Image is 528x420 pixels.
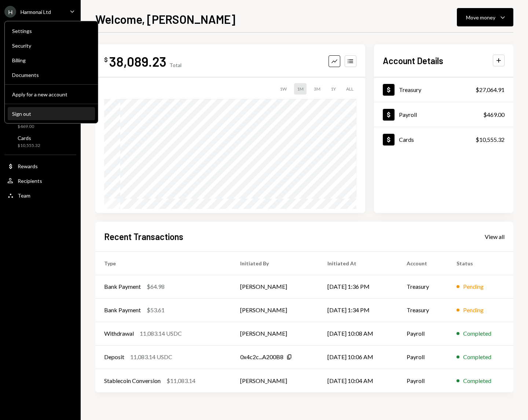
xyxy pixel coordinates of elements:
div: Treasury [399,86,421,93]
td: [DATE] 10:06 AM [319,345,398,369]
div: Sign out [12,111,91,117]
div: Move money [466,14,495,21]
td: [PERSON_NAME] [231,275,319,298]
div: $11,083.14 [166,376,195,385]
th: Initiated By [231,251,319,275]
a: Settings [8,24,95,37]
a: Recipients [4,174,76,187]
div: Documents [12,72,91,78]
div: Security [12,43,91,49]
th: Initiated At [319,251,398,275]
td: Payroll [398,369,448,392]
div: Completed [463,376,491,385]
button: Move money [457,8,513,26]
div: Deposit [104,353,124,361]
div: ALL [343,83,356,95]
a: Security [8,39,95,52]
div: Withdrawal [104,329,134,338]
div: Pending [463,306,484,314]
td: [DATE] 10:04 AM [319,369,398,392]
td: Payroll [398,345,448,369]
a: Documents [8,68,95,81]
div: Bank Payment [104,306,141,314]
a: Cards$10,555.32 [4,133,76,150]
div: 0x4c2c...A200B8 [240,353,283,361]
div: Team [18,192,30,199]
a: Team [4,189,76,202]
div: 1M [294,83,307,95]
td: [PERSON_NAME] [231,322,319,345]
div: $10,555.32 [18,143,40,149]
div: $10,555.32 [476,135,505,144]
div: Harmonai Ltd [21,9,51,15]
h1: Welcome, [PERSON_NAME] [95,12,235,26]
th: Account [398,251,448,275]
a: Treasury$27,064.91 [374,77,513,102]
div: Rewards [18,163,38,169]
th: Type [95,251,231,275]
td: [PERSON_NAME] [231,298,319,322]
div: 1W [277,83,290,95]
div: 1Y [328,83,339,95]
div: Total [169,62,181,68]
div: $27,064.91 [476,85,505,94]
div: 11,083.14 USDC [130,353,172,361]
td: Payroll [398,322,448,345]
div: Payroll [399,111,417,118]
div: Cards [18,135,40,141]
div: Pending [463,282,484,291]
div: 3M [311,83,323,95]
div: $469.00 [18,124,34,130]
h2: Recent Transactions [104,231,183,243]
div: Apply for a new account [12,91,91,97]
div: Billing [12,57,91,63]
th: Status [448,251,513,275]
div: Stablecoin Conversion [104,376,161,385]
td: [DATE] 10:08 AM [319,322,398,345]
div: Bank Payment [104,282,141,291]
div: Completed [463,353,491,361]
div: Completed [463,329,491,338]
a: Rewards [4,159,76,173]
div: View all [485,233,505,240]
div: $469.00 [483,110,505,119]
td: [DATE] 1:36 PM [319,275,398,298]
button: Sign out [8,107,95,121]
td: Treasury [398,275,448,298]
div: 38,089.23 [109,53,166,70]
div: H [4,6,16,18]
td: [DATE] 1:34 PM [319,298,398,322]
a: Cards$10,555.32 [374,127,513,152]
h2: Account Details [383,55,443,67]
div: $64.98 [147,282,165,291]
div: Cards [399,136,414,143]
div: 11,083.14 USDC [140,329,182,338]
td: [PERSON_NAME] [231,369,319,392]
div: $ [104,56,108,63]
div: Settings [12,28,91,34]
td: Treasury [398,298,448,322]
div: Recipients [18,178,42,184]
div: $53.61 [147,306,165,314]
a: View all [485,232,505,240]
a: Billing [8,54,95,67]
a: Payroll$469.00 [374,102,513,127]
button: Apply for a new account [8,88,95,101]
